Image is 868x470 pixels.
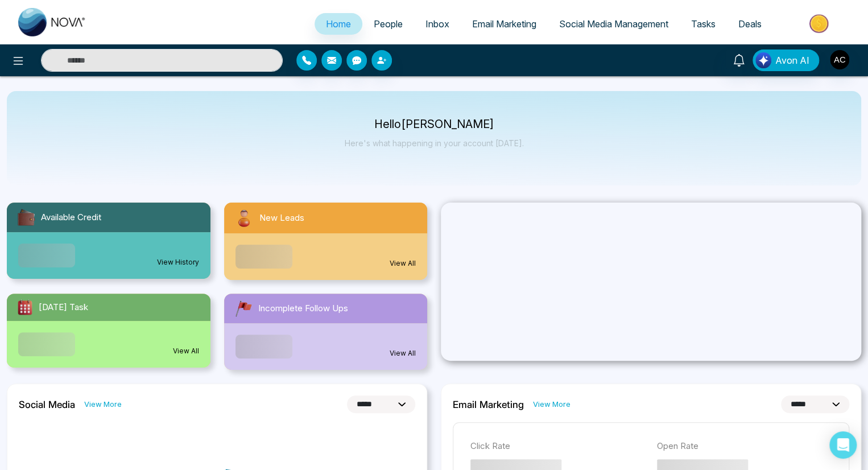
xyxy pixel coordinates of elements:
[738,18,762,30] span: Deals
[315,13,362,35] a: Home
[233,207,255,229] img: newLeads.svg
[217,203,435,280] a: New LeadsView All
[425,18,449,30] span: Inbox
[326,18,351,30] span: Home
[41,211,101,224] span: Available Credit
[830,50,849,69] img: User Avatar
[345,138,524,148] p: Here's what happening in your account [DATE].
[414,13,461,35] a: Inbox
[18,8,86,36] img: Nova CRM Logo
[217,294,435,370] a: Incomplete Follow UpsView All
[533,399,571,410] a: View More
[727,13,773,35] a: Deals
[453,399,524,410] h2: Email Marketing
[829,431,857,459] div: Open Intercom Messenger
[657,440,832,453] p: Open Rate
[548,13,680,35] a: Social Media Management
[775,53,809,67] span: Avon AI
[258,302,348,315] span: Incomplete Follow Ups
[390,258,416,269] a: View All
[461,13,548,35] a: Email Marketing
[345,119,524,129] p: Hello [PERSON_NAME]
[19,399,75,410] h2: Social Media
[680,13,727,35] a: Tasks
[157,257,199,267] a: View History
[753,50,819,71] button: Avon AI
[173,346,199,356] a: View All
[691,18,716,30] span: Tasks
[39,301,88,314] span: [DATE] Task
[559,18,668,30] span: Social Media Management
[390,348,416,358] a: View All
[362,13,414,35] a: People
[779,11,861,36] img: Market-place.gif
[259,212,304,225] span: New Leads
[16,207,36,228] img: availableCredit.svg
[755,52,771,68] img: Lead Flow
[233,298,254,319] img: followUps.svg
[470,440,646,453] p: Click Rate
[16,298,34,316] img: todayTask.svg
[472,18,536,30] span: Email Marketing
[84,399,122,410] a: View More
[374,18,403,30] span: People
